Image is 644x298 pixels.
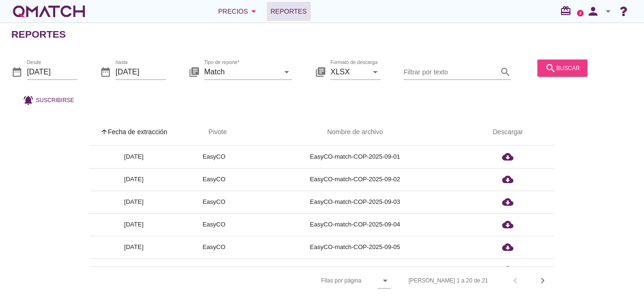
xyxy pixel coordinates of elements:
h2: Reportes [11,27,66,42]
a: white-qmatch-logo [11,2,87,21]
td: EasyCO [179,258,249,281]
td: [DATE] [89,236,179,258]
i: arrow_drop_down [370,66,381,77]
td: EasyCO [179,213,249,236]
td: [DATE] [89,213,179,236]
td: EasyCO [179,145,249,168]
i: cloud_download [502,196,513,208]
i: arrow_upward [100,128,108,136]
i: search [500,66,511,77]
i: cloud_download [502,264,513,275]
a: 2 [577,10,584,16]
text: 2 [579,11,582,15]
td: [DATE] [89,191,179,213]
td: EasyCO [179,191,249,213]
i: search [545,62,556,73]
th: Nombre de archivo: Not sorted. [249,119,461,145]
div: Precios [218,6,259,17]
button: Suscribirse [15,91,82,108]
td: EasyCO-match-COP-2025-09-01 [249,145,461,168]
th: Fecha de extracción: Sorted ascending. Activate to sort descending. [89,119,179,145]
td: [DATE] [89,168,179,191]
i: cloud_download [502,174,513,185]
a: Reportes [267,2,311,21]
td: EasyCO-match-COP-2025-09-02 [249,168,461,191]
button: buscar [537,59,587,76]
i: arrow_drop_down [603,6,614,17]
td: [DATE] [89,258,179,281]
i: library_books [315,66,326,77]
td: [DATE] [89,145,179,168]
div: buscar [545,62,580,73]
input: Filtrar por texto [404,64,498,79]
td: EasyCO-match-COP-2025-09-03 [249,191,461,213]
div: Filas por página [227,267,390,294]
i: date_range [100,66,111,77]
i: library_books [189,66,200,77]
span: Suscribirse [36,96,74,104]
i: cloud_download [502,219,513,230]
td: EasyCO-match-COP-2025-09-06 [249,258,461,281]
input: Desde [27,64,77,79]
td: EasyCO-match-COP-2025-09-04 [249,213,461,236]
i: arrow_drop_down [248,6,259,17]
td: EasyCO-match-COP-2025-09-05 [249,236,461,258]
i: cloud_download [502,151,513,162]
td: EasyCO [179,236,249,258]
i: arrow_drop_down [281,66,292,77]
div: [PERSON_NAME] 1 a 20 de 21 [409,276,488,285]
th: Pivote: Not sorted. Activate to sort ascending. [179,119,249,145]
i: arrow_drop_down [380,275,391,286]
i: notifications_active [23,94,36,105]
input: Formato de descarga [330,64,368,79]
i: date_range [11,66,23,77]
i: chevron_right [537,275,548,286]
input: hasta [116,64,166,79]
i: redeem [560,5,575,16]
i: cloud_download [502,242,513,253]
button: Next page [534,272,551,289]
input: Tipo de reporte* [204,64,279,79]
th: Descargar: Not sorted. [461,119,555,145]
td: EasyCO [179,168,249,191]
span: Reportes [271,6,307,17]
i: person [584,5,603,18]
button: Precios [211,2,267,21]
